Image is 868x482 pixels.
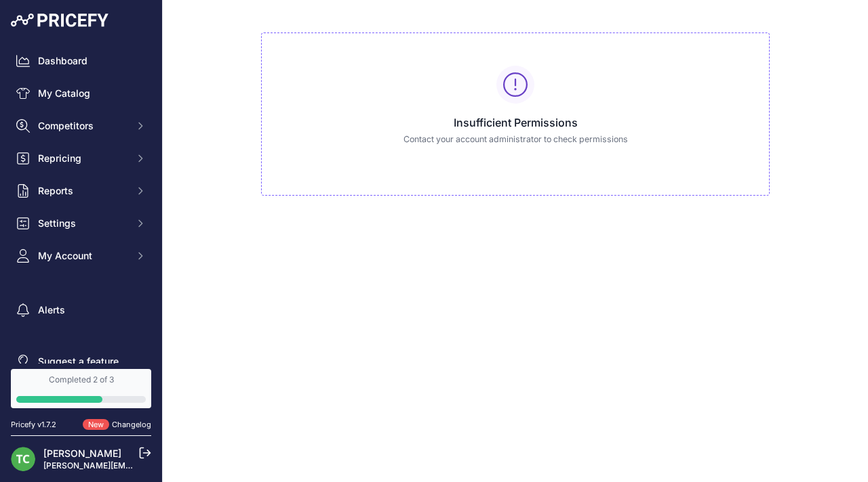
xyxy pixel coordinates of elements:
a: My Catalog [11,81,151,106]
a: [PERSON_NAME] [43,447,121,459]
a: Dashboard [11,49,151,73]
span: My Account [38,249,127,263]
img: Pricefy Logo [11,14,108,27]
div: Completed 2 of 3 [16,374,146,385]
button: Competitors [11,114,151,138]
div: Pricefy v1.7.2 [11,419,56,431]
nav: Sidebar [11,49,151,374]
p: Contact your account administrator to check permissions [273,133,758,146]
button: Settings [11,211,151,236]
button: Repricing [11,146,151,171]
button: Reports [11,179,151,203]
span: New [83,419,109,431]
span: Repricing [38,152,127,165]
a: Suggest a feature [11,349,151,374]
a: [PERSON_NAME][EMAIL_ADDRESS][DOMAIN_NAME] [43,460,252,470]
h3: Insufficient Permissions [273,114,758,131]
span: Competitors [38,119,127,133]
span: Reports [38,184,127,198]
a: Alerts [11,298,151,322]
a: Changelog [112,420,151,429]
span: Settings [38,217,127,230]
button: My Account [11,244,151,268]
a: Completed 2 of 3 [11,369,151,408]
